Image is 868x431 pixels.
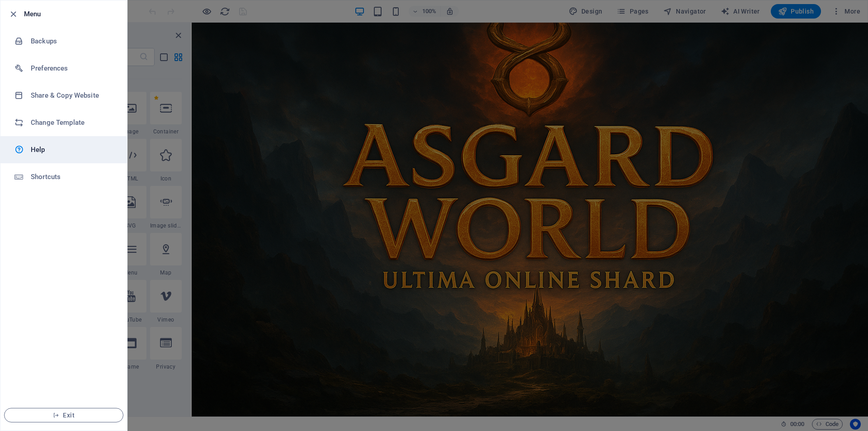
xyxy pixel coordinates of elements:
h6: Change Template [31,117,114,128]
h6: Backups [31,36,114,47]
h6: Preferences [31,63,114,74]
h6: Menu [24,9,120,19]
h6: Shortcuts [31,171,114,182]
a: Help [0,136,127,163]
h6: Help [31,144,114,155]
span: Exit [12,412,116,419]
h6: Share & Copy Website [31,90,114,101]
button: Exit [4,408,123,422]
